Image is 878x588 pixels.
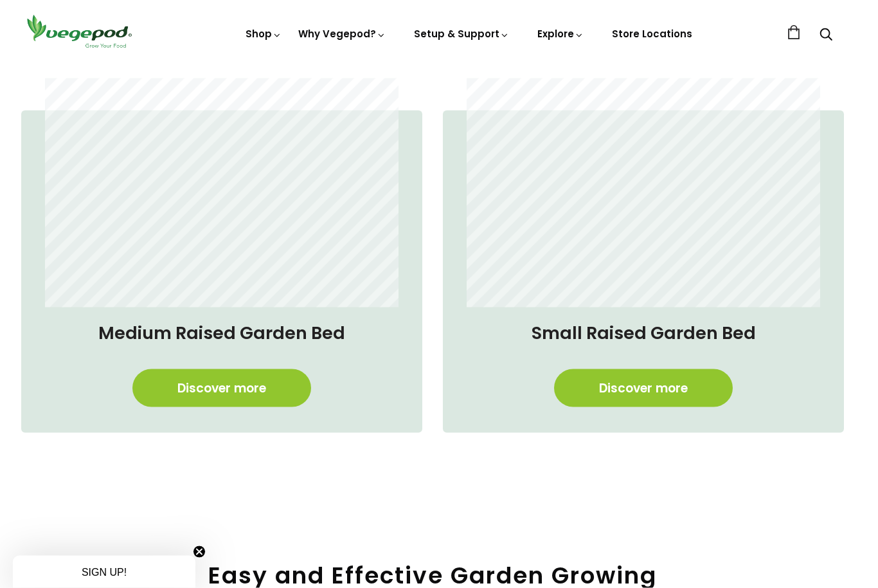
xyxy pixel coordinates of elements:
[298,27,386,41] a: Why Vegepod?
[13,556,195,588] div: SIGN UP!Close teaser
[456,320,831,346] h4: Small Raised Garden Bed
[82,567,127,578] span: SIGN UP!
[132,369,311,407] a: Discover more
[193,546,206,558] button: Close teaser
[820,29,832,42] a: Search
[21,13,137,50] img: Vegepod
[34,320,409,346] h4: Medium Raised Garden Bed
[612,27,692,41] a: Store Locations
[246,27,282,41] a: Shop
[537,27,584,41] a: Explore
[414,27,509,41] a: Setup & Support
[554,369,733,407] a: Discover more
